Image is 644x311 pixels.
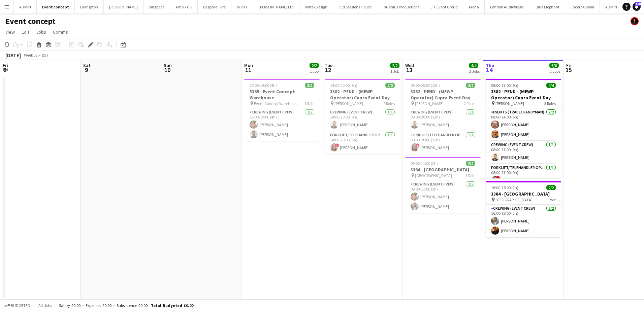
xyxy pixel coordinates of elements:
[544,101,556,106] span: 3 Roles
[75,0,104,13] button: Lillingston
[416,143,420,147] span: !
[425,0,463,13] button: LIT Event Group
[244,79,320,141] app-job-card: 15:00-19:00 (4h)2/23385 - Event Concept Warehouse Event Concept Warehouse1 RoleCrewing (Event Cre...
[546,83,556,88] span: 4/4
[464,101,475,106] span: 2 Roles
[304,101,314,106] span: 1 Role
[486,62,494,68] span: Thu
[3,28,18,36] a: View
[325,89,400,101] h3: 3382 - PEND - (MEWP Operator) Cupra Event Day
[466,83,475,88] span: 2/2
[83,62,91,68] span: Sat
[495,197,533,202] span: [GEOGRAPHIC_DATA]
[82,66,91,74] span: 9
[469,69,480,74] div: 2 Jobs
[254,101,298,106] span: Event Concept Warehouse
[491,83,518,88] span: 08:00-17:00 (9h)
[3,62,8,68] span: Fri
[42,53,49,58] div: BST
[36,29,46,35] span: Jobs
[244,108,320,141] app-card-role: Crewing (Event Crew)2/215:00-19:00 (4h)[PERSON_NAME][PERSON_NAME]
[151,303,193,308] span: Total Budgeted £0.00
[325,108,400,131] app-card-role: Crewing (Event Crew)1/114:00-20:00 (6h)[PERSON_NAME]
[335,143,339,147] span: !
[250,83,277,88] span: 15:00-19:00 (4h)
[243,66,253,74] span: 11
[485,0,530,13] button: London AudioVisual
[383,101,395,106] span: 2 Roles
[469,63,478,68] span: 4/4
[253,0,299,13] button: [PERSON_NAME] Ltd
[404,66,414,74] span: 13
[198,0,231,13] button: Bespoke-Hire
[405,157,481,213] div: 09:00-11:00 (2h)2/23384 - [GEOGRAPHIC_DATA] [GEOGRAPHIC_DATA]1 RoleCrewing (Event Crew)2/209:00-1...
[377,0,425,13] button: InGenius Productions
[330,83,357,88] span: 14:00-20:00 (6h)
[5,29,15,35] span: View
[19,28,32,36] a: Edit
[466,161,475,166] span: 2/2
[385,83,395,88] span: 2/2
[486,205,561,237] app-card-role: Crewing (Event Crew)2/216:00-18:00 (2h)[PERSON_NAME][PERSON_NAME]
[244,62,253,68] span: Mon
[299,0,333,13] button: VortekDesign
[405,131,481,154] app-card-role: Forklift/Telehandler operator1/108:00-20:00 (12h)![PERSON_NAME]
[486,79,561,178] app-job-card: 08:00-17:00 (9h)4/43382 - PEND - (MEWP Operator) Cupra Event Day [PERSON_NAME]3 RolesEvents (Trad...
[3,302,31,309] button: Budgeted
[486,164,561,187] app-card-role: Forklift/Telehandler operator1/108:00-17:00 (9h)![PERSON_NAME]
[163,66,172,74] span: 10
[486,108,561,141] app-card-role: Events (Trade/ Handyman)2/208:00-14:00 (6h)[PERSON_NAME][PERSON_NAME]
[565,66,572,74] span: 15
[164,62,172,68] span: Sun
[170,0,198,13] button: Ampix UK
[405,79,481,154] app-job-card: 08:00-20:00 (12h)2/23382 - PEND - (MEWP Operator) Cupra Event Day [PERSON_NAME]2 RolesCrewing (Ev...
[631,17,639,25] app-user-avatar: Ash Grimmer
[415,101,444,106] span: [PERSON_NAME]
[11,303,30,308] span: Budgeted
[22,53,39,58] span: Week 32
[546,185,556,190] span: 2/2
[566,62,572,68] span: Fri
[324,66,332,74] span: 12
[390,63,399,68] span: 2/2
[53,29,68,35] span: Comms
[486,89,561,101] h3: 3382 - PEND - (MEWP Operator) Cupra Event Day
[415,173,452,178] span: [GEOGRAPHIC_DATA]
[530,0,565,13] button: Blue Elephant
[411,83,440,88] span: 08:00-20:00 (12h)
[325,79,400,154] div: 14:00-20:00 (6h)2/23382 - PEND - (MEWP Operator) Cupra Event Day [PERSON_NAME]2 RolesCrewing (Eve...
[405,62,414,68] span: Wed
[565,0,600,13] button: Encore Global
[465,173,475,178] span: 1 Role
[59,303,193,308] div: Salary £0.00 + Expenses £0.00 + Subsistence £0.00 =
[334,101,363,106] span: [PERSON_NAME]
[2,66,8,74] span: 8
[33,28,49,36] a: Jobs
[104,0,143,13] button: [PERSON_NAME]
[550,69,560,74] div: 2 Jobs
[22,29,29,35] span: Edit
[491,185,518,190] span: 16:00-18:00 (2h)
[495,101,524,106] span: [PERSON_NAME]
[405,89,481,101] h3: 3382 - PEND - (MEWP Operator) Cupra Event Day
[600,0,636,13] button: ADMIN - LEAVE
[310,63,319,68] span: 2/2
[325,131,400,154] app-card-role: Forklift/Telehandler operator1/114:00-20:00 (6h)![PERSON_NAME]
[485,66,494,74] span: 14
[143,0,170,13] button: Singpods
[333,0,377,13] button: Old Sessions House
[486,181,561,237] app-job-card: 16:00-18:00 (2h)2/23384 - [GEOGRAPHIC_DATA] [GEOGRAPHIC_DATA]1 RoleCrewing (Event Crew)2/216:00-1...
[411,161,438,166] span: 09:00-11:00 (2h)
[325,62,332,68] span: Tue
[5,52,21,59] div: [DATE]
[496,176,500,180] span: !
[549,63,559,68] span: 6/6
[310,69,319,74] div: 1 Job
[486,191,561,197] h3: 3384 - [GEOGRAPHIC_DATA]
[405,108,481,131] app-card-role: Crewing (Event Crew)1/108:00-20:00 (12h)[PERSON_NAME]
[244,89,320,101] h3: 3385 - Event Concept Warehouse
